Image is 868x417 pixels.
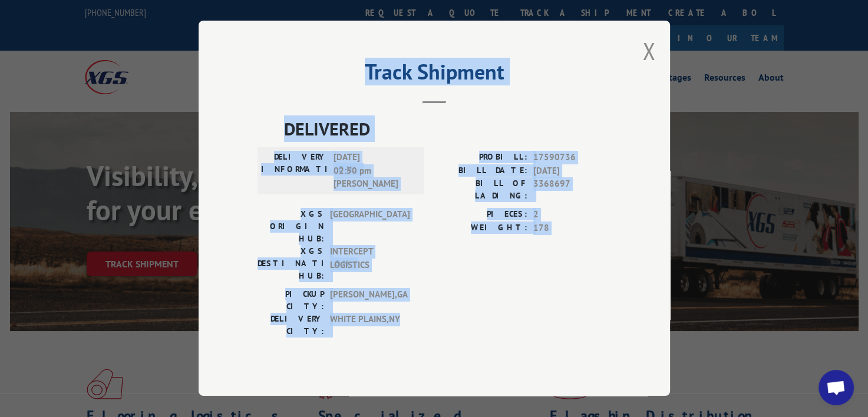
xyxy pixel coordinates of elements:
[434,208,527,221] label: PIECES:
[258,64,611,86] h2: Track Shipment
[334,151,413,191] span: [DATE] 02:50 pm [PERSON_NAME]
[434,164,527,178] label: BILL DATE:
[533,151,611,164] span: 17590736
[434,177,527,202] label: BILL OF LADING:
[284,115,611,142] span: DELIVERED
[819,370,854,405] div: Open chat
[261,151,328,191] label: DELIVERY INFORMATION:
[533,208,611,221] span: 2
[434,221,527,235] label: WEIGHT:
[434,151,527,164] label: PROBILL:
[258,208,324,245] label: XGS ORIGIN HUB:
[258,288,324,313] label: PICKUP CITY:
[533,177,611,202] span: 3368697
[330,288,410,313] span: [PERSON_NAME] , GA
[330,208,410,245] span: [GEOGRAPHIC_DATA]
[330,245,410,282] span: INTERCEPT LOGISTICS
[533,221,611,235] span: 178
[330,313,410,337] span: WHITE PLAINS , NY
[258,313,324,337] label: DELIVERY CITY:
[533,164,611,178] span: [DATE]
[642,35,655,67] button: Close modal
[258,245,324,282] label: XGS DESTINATION HUB:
